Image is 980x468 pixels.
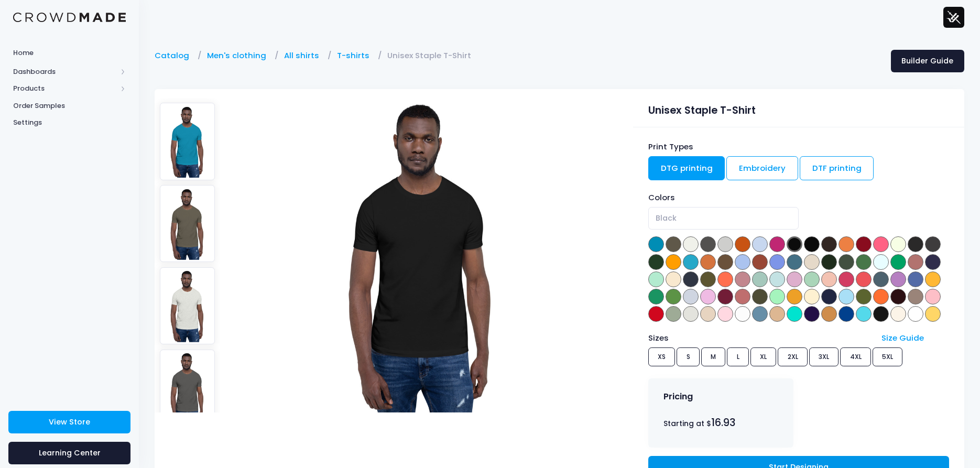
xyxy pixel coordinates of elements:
[656,213,677,224] span: Black
[891,50,964,72] a: Builder Guide
[13,117,126,128] span: Settings
[13,13,126,23] img: Logo
[726,156,798,180] a: Embroidery
[663,391,693,402] h4: Pricing
[387,50,476,61] a: Unisex Staple T-Shirt
[49,417,90,427] span: View Store
[800,156,874,180] a: DTF printing
[284,50,324,61] a: All shirts
[648,207,799,230] span: Black
[648,192,949,203] div: Colors
[648,98,949,118] div: Unisex Staple T-Shirt
[943,7,964,28] img: User
[648,156,725,180] a: DTG printing
[207,50,271,61] a: Men's clothing
[643,332,876,344] div: Sizes
[711,416,735,430] span: 16.93
[337,50,375,61] a: T-shirts
[13,83,117,94] span: Products
[8,411,130,433] a: View Store
[13,48,126,58] span: Home
[648,141,949,153] div: Print Types
[881,332,924,343] a: Size Guide
[663,415,778,430] div: Starting at $
[39,448,101,458] span: Learning Center
[13,67,117,77] span: Dashboards
[13,101,126,111] span: Order Samples
[8,442,130,464] a: Learning Center
[155,50,194,61] a: Catalog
